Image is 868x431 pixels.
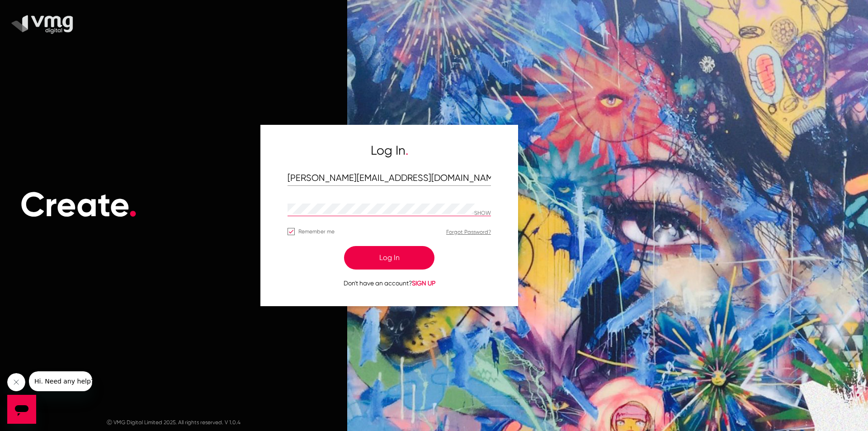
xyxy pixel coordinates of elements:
span: Remember me [298,226,335,237]
iframe: Button to launch messaging window [7,395,36,424]
span: . [128,184,137,225]
h5: Log In [288,143,491,158]
span: SIGN UP [412,279,435,287]
input: Email Address [288,173,491,184]
span: Hi. Need any help? [5,6,65,14]
p: Hide password [474,210,491,217]
button: Log In [344,246,434,270]
a: Forgot Password? [446,229,491,235]
iframe: Message from company [29,371,92,391]
iframe: Close message [7,373,25,391]
span: . [406,143,408,158]
p: Don't have an account? [288,279,491,288]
